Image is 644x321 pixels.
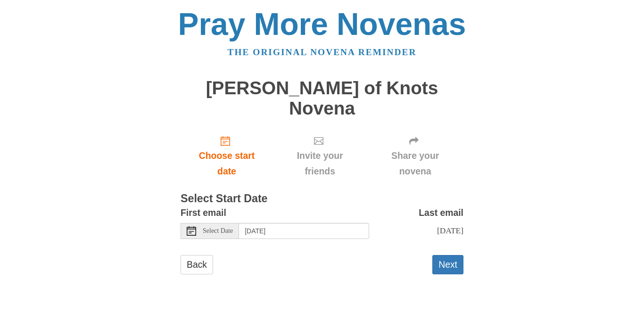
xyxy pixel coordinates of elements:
[203,228,233,234] span: Select Date
[228,47,417,57] a: The original novena reminder
[181,255,213,274] a: Back
[367,128,463,184] div: Click "Next" to confirm your start date first.
[282,148,357,179] span: Invite your friends
[178,7,466,41] a: Pray More Novenas
[273,128,367,184] div: Click "Next" to confirm your start date first.
[181,193,463,205] h3: Select Start Date
[437,226,463,235] span: [DATE]
[181,78,463,118] h1: [PERSON_NAME] of Knots Novena
[190,148,264,179] span: Choose start date
[376,148,454,179] span: Share your novena
[432,255,463,274] button: Next
[181,205,226,221] label: First email
[419,205,463,221] label: Last email
[181,128,273,184] a: Choose start date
